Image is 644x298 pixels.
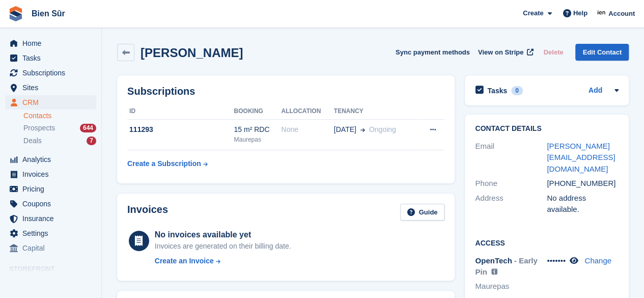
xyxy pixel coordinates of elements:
span: Coupons [22,197,83,211]
span: CRM [22,95,83,110]
th: Tenancy [334,103,416,120]
span: Tasks [22,51,83,65]
div: None [281,124,333,135]
h2: Tasks [487,86,507,95]
div: 0 [511,86,523,95]
a: menu [5,211,96,226]
a: Change [584,256,611,265]
span: Pricing [22,182,83,196]
span: Invoices [22,167,83,181]
span: Insurance [22,211,83,226]
span: - Early Pin [475,256,537,277]
a: Guide [400,204,445,221]
span: View on Stripe [478,47,523,58]
span: Create [523,8,543,18]
a: Prospects 644 [23,123,96,133]
span: Capital [22,241,83,255]
h2: Contact Details [475,125,619,133]
span: Home [22,36,83,50]
div: Address [475,193,547,215]
div: Email [475,141,547,175]
a: Create a Subscription [127,154,208,173]
a: menu [5,95,96,110]
a: Create an Invoice [155,256,291,266]
a: menu [5,226,96,240]
span: Storefront [9,264,101,274]
h2: Access [475,237,619,248]
a: Edit Contact [575,44,629,61]
h2: Subscriptions [127,86,444,97]
a: [PERSON_NAME][EMAIL_ADDRESS][DOMAIN_NAME] [547,142,615,173]
span: Deals [23,136,42,146]
div: Maurepas [234,135,281,144]
span: Prospects [23,123,55,133]
a: menu [5,66,96,80]
a: menu [5,80,96,95]
button: Delete [539,44,567,61]
h2: Invoices [127,204,168,221]
a: menu [5,182,96,196]
th: ID [127,103,234,120]
div: No invoices available yet [155,229,291,241]
span: Subscriptions [22,66,83,80]
a: menu [5,36,96,50]
a: menu [5,152,96,167]
a: menu [5,51,96,65]
div: 644 [80,124,96,132]
div: Create an Invoice [155,256,214,266]
a: menu [5,197,96,211]
h2: [PERSON_NAME] [141,46,243,60]
a: Deals 7 [23,136,96,146]
a: Bien Sûr [27,5,69,22]
div: 15 m² RDC [234,124,281,135]
a: menu [5,167,96,181]
div: [PHONE_NUMBER] [547,178,619,189]
div: No address available. [547,193,619,215]
div: Phone [475,178,547,189]
a: menu [5,241,96,255]
span: ••••••• [547,256,566,265]
a: Add [589,85,602,97]
img: icon-info-grey-7440780725fd019a000dd9b08b2336e03edf1995a4989e88bcd33f0948082b44.svg [491,268,497,275]
span: Settings [22,226,83,240]
span: Ongoing [369,125,396,133]
span: Help [573,8,587,18]
span: OpenTech [475,256,512,265]
div: Invoices are generated on their billing date. [155,241,291,252]
span: Sites [22,80,83,95]
div: 111293 [127,124,234,135]
th: Booking [234,103,281,120]
span: Account [608,9,635,19]
span: [DATE] [334,124,356,135]
a: Contacts [23,111,96,121]
span: Analytics [22,152,83,167]
li: Maurepas [475,281,547,292]
a: View on Stripe [474,44,536,61]
th: Allocation [281,103,333,120]
div: Create a Subscription [127,158,201,169]
button: Sync payment methods [396,44,470,61]
img: stora-icon-8386f47178a22dfd0bd8f6a31ec36ba5ce8667c1dd55bd0f319d3a0aa187defe.svg [8,6,23,21]
div: 7 [87,137,96,145]
img: Asmaa Habri [597,8,607,18]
